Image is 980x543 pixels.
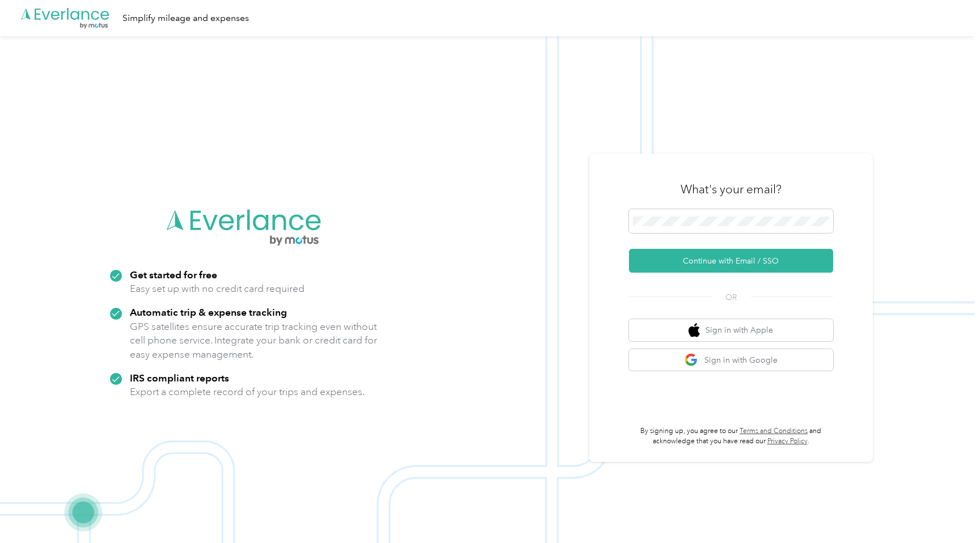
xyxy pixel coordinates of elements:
a: Privacy Policy [767,437,808,446]
div: Simplify mileage and expenses [122,11,249,26]
strong: IRS compliant reports [130,372,229,384]
img: apple logo [688,323,700,337]
p: By signing up, you agree to our and acknowledge that you have read our . [629,426,833,446]
button: apple logoSign in with Apple [629,319,833,341]
a: Terms and Conditions [740,427,808,435]
h3: What's your email? [681,181,782,197]
p: Export a complete record of your trips and expenses. [130,385,365,399]
strong: Automatic trip & expense tracking [130,306,287,318]
p: GPS satellites ensure accurate trip tracking even without cell phone service. Integrate your bank... [130,320,378,362]
img: google logo [685,353,699,367]
strong: Get started for free [130,269,217,281]
button: google logoSign in with Google [629,349,833,371]
span: OR [711,291,751,303]
button: Continue with Email / SSO [629,249,833,273]
p: Easy set up with no credit card required [130,282,305,296]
